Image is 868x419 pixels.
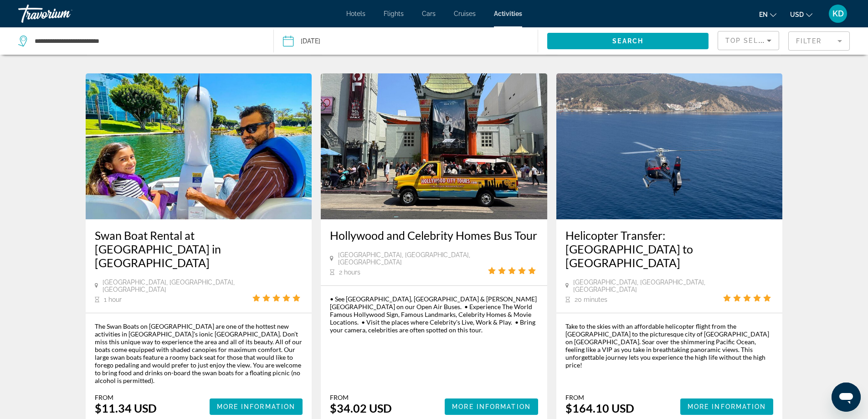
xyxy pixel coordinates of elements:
a: Cars [422,10,436,17]
iframe: Button to launch messaging window [832,383,861,412]
span: [GEOGRAPHIC_DATA], [GEOGRAPHIC_DATA], [GEOGRAPHIC_DATA] [573,279,723,293]
div: • See [GEOGRAPHIC_DATA], [GEOGRAPHIC_DATA] & [PERSON_NAME][GEOGRAPHIC_DATA] on our Open Air Buses... [330,295,538,334]
img: 5c.jpg [86,73,312,219]
span: 20 minutes [575,296,607,303]
button: More Information [680,398,774,415]
span: KD [832,9,844,18]
a: Travorium [18,2,109,26]
a: Flights [384,10,404,17]
button: More Information [445,398,538,415]
a: Activities [494,10,522,17]
div: $164.10 USD [565,401,634,415]
span: [GEOGRAPHIC_DATA], [GEOGRAPHIC_DATA], [GEOGRAPHIC_DATA] [103,279,252,293]
span: 2 hours [339,269,360,276]
div: The Swan Boats on [GEOGRAPHIC_DATA] are one of the hottest new activities in [GEOGRAPHIC_DATA]'s ... [95,322,303,384]
img: e1.jpg [556,73,783,219]
a: Cruises [454,10,476,17]
a: Hollywood and Celebrity Homes Bus Tour [330,228,538,242]
button: Date: Sep 13, 2025 [283,27,538,55]
img: 9f.jpg [321,73,547,219]
span: More Information [452,403,531,410]
a: Helicopter Transfer: [GEOGRAPHIC_DATA] to [GEOGRAPHIC_DATA] [565,228,774,269]
span: Search [612,37,643,45]
span: en [759,11,768,18]
div: From [95,393,157,401]
span: Top Sellers [725,37,777,44]
div: From [565,393,634,401]
div: Take to the skies with an affordable helicopter flight from the [GEOGRAPHIC_DATA] to the pictures... [565,322,774,369]
span: [GEOGRAPHIC_DATA], [GEOGRAPHIC_DATA], [GEOGRAPHIC_DATA] [338,251,488,266]
button: Change currency [790,8,812,21]
button: User Menu [826,4,850,23]
button: Filter [788,31,850,51]
div: $34.02 USD [330,401,392,415]
span: 1 hour [104,296,122,303]
button: More Information [210,398,303,415]
span: USD [790,11,804,18]
a: Swan Boat Rental at [GEOGRAPHIC_DATA] in [GEOGRAPHIC_DATA] [95,228,303,269]
div: $11.34 USD [95,401,157,415]
mat-select: Sort by [725,35,771,46]
button: Change language [759,8,776,21]
a: Hotels [346,10,365,17]
span: More Information [688,403,766,410]
button: Search [547,33,709,49]
span: More Information [217,403,296,410]
div: From [330,393,392,401]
